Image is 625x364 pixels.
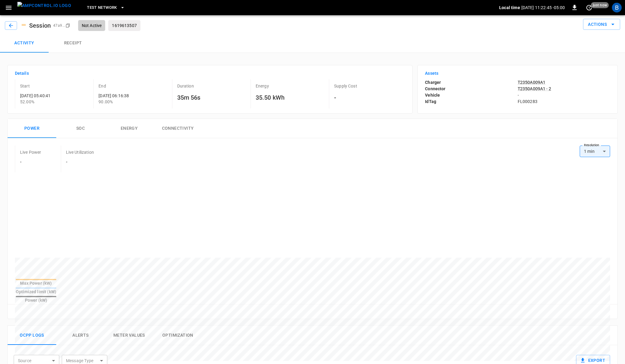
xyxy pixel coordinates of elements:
[20,99,91,105] p: 52.00 %
[518,79,610,85] a: T2350A009A1
[499,5,520,11] p: Local time
[583,19,620,30] button: Actions
[177,83,248,89] p: Duration
[154,119,202,138] button: Connectivity
[584,143,599,148] label: Resolution
[15,70,405,77] h6: Details
[98,83,169,89] p: End
[66,159,94,166] h6: -
[425,79,517,86] p: Charger
[87,4,117,11] span: Test Network
[56,119,105,138] button: SOC
[518,92,610,98] p: -
[334,93,405,102] h6: -
[17,2,71,9] img: ampcontrol.io logo
[98,99,169,105] p: 90.00%
[78,20,105,31] div: Not Active
[425,92,517,98] p: Vehicle
[65,22,71,29] div: copy
[49,33,97,53] button: Receipt
[584,3,594,12] button: set refresh interval
[66,149,94,155] p: Live Utilization
[20,159,41,166] h6: -
[256,83,326,89] p: Energy
[521,5,565,11] p: [DATE] 11:22:45 -05:00
[612,3,622,12] div: profile-icon
[591,2,609,8] span: just now
[425,70,610,77] h6: Assets
[425,86,517,92] p: Connector
[56,326,105,345] button: Alerts
[112,22,137,29] p: 1619613507
[518,86,610,92] a: T2350A009A1 - 2
[8,326,56,345] button: Ocpp logs
[85,2,127,14] button: Test Network
[518,98,610,105] p: FL000283
[425,98,517,105] p: IdTag
[53,23,65,28] span: 47a9 ...
[580,146,610,157] div: 1 min
[8,119,56,138] button: Power
[20,93,91,99] p: [DATE] 05:40:41
[105,119,154,138] button: Energy
[105,326,154,345] button: Meter Values
[177,93,248,102] h6: 35m 56s
[98,93,169,99] p: [DATE] 06:16:38
[20,83,91,89] p: Start
[334,83,405,89] p: Supply Cost
[256,93,326,102] h6: 35.50 kWh
[154,326,202,345] button: Optimization
[20,149,41,155] p: Live Power
[27,21,53,30] h6: Session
